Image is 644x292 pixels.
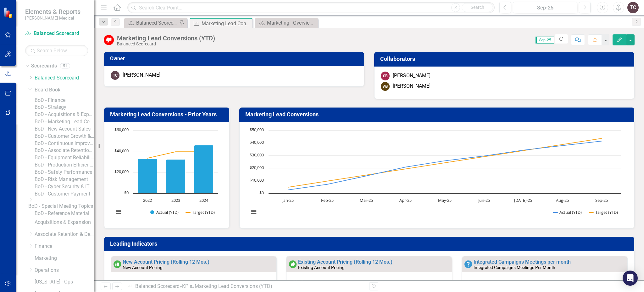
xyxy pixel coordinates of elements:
[282,197,294,203] text: Jan-25
[35,74,94,82] a: Balanced Scorecard
[464,260,472,268] img: No Information
[298,259,392,265] a: Existing Account Pricing (Rolling 12 Mos.)
[124,190,129,196] text: $0
[393,72,430,79] div: [PERSON_NAME]
[257,19,316,27] a: Marketing - Overview Dashboard
[289,260,297,268] img: On or Above Target
[114,148,129,154] text: $40,000
[117,35,215,42] div: Marketing Lead Conversions (YTD)
[138,159,157,193] path: 2022, 32,865. Actual (YTD).
[28,203,94,210] a: BoD - Special Meeting Topics
[166,159,186,193] path: 2023, 32,367. Actual (YTD).
[114,207,123,216] button: View chart menu, Chart
[35,140,94,147] a: BoD - Continuous Improvement
[199,197,208,203] text: 2024
[515,4,575,12] div: Sep-25
[35,176,94,183] a: BoD - Risk Management
[259,190,264,196] text: $0
[123,265,163,270] small: New Account Pricing
[182,283,192,289] a: KPIs
[123,72,160,79] div: [PERSON_NAME]
[249,207,258,216] button: View chart menu, Chart
[35,243,94,250] a: Finance
[31,62,57,70] a: Scorecards
[35,219,94,226] a: Acquisitions & Expansion
[117,42,215,46] div: Balanced Scorecard
[35,118,94,126] a: BoD - Marketing Lead Conversions
[195,283,272,289] div: Marketing Lead Conversions (YTD)
[513,2,577,13] button: Sep-25
[627,2,639,13] button: TC
[267,19,316,27] div: Marketing - Overview Dashboard
[35,183,94,190] a: BoD - Cyber Security & IT
[138,145,214,193] g: Actual (YTD), series 1 of 2. Bar series with 3 bars.
[250,177,264,183] text: $10,000
[104,35,114,45] img: Below Target
[623,271,638,286] div: Open Intercom Messenger
[114,260,121,268] img: On or Above Target
[194,145,214,193] path: 2024, 45,728. Actual (YTD).
[595,197,608,203] text: Sep-25
[35,154,94,161] a: BoD - Equipment Reliability
[360,197,373,203] text: Mar-25
[110,241,630,247] h3: Leading Indicators
[123,259,209,265] a: New Account Pricing (Rolling 12 Mos.)
[393,83,430,90] div: [PERSON_NAME]
[245,111,631,118] h3: Marketing Lead Conversions
[250,165,264,170] text: $20,000
[35,231,94,238] a: Associate Retention & Development
[127,2,495,13] input: Search ClearPoint...
[60,63,70,69] div: 51
[25,15,80,20] small: [PERSON_NAME] Medical
[136,19,178,27] div: Balanced Scorecard Welcome Page
[35,126,94,133] a: BoD - New Account Sales
[126,19,178,27] a: Balanced Scorecard Welcome Page
[556,197,569,203] text: Aug-25
[35,169,94,176] a: BoD - Safety Performance
[35,104,94,111] a: BoD - Strategy
[462,3,493,12] button: Search
[111,71,119,80] div: TC
[438,197,452,203] text: May-25
[380,56,630,62] h3: Collaborators
[477,197,490,203] text: Jun-25
[150,209,179,215] button: Show Actual (YTD)
[35,278,94,286] a: [US_STATE] - Ops
[246,127,628,222] div: Chart. Highcharts interactive chart.
[35,190,94,198] a: BoD - Customer Payment
[474,259,571,265] a: Integrated Campaigns Meetings per month
[514,197,532,203] text: [DATE]-25
[381,82,390,91] div: AG
[35,147,94,154] a: BoD - Associate Retention & Development
[202,20,251,27] div: Marketing Lead Conversions (YTD)
[321,197,333,203] text: Feb-25
[553,209,582,215] button: Show Actual (YTD)
[35,161,94,169] a: BoD - Production Efficiency
[35,267,94,274] a: Operations
[110,111,225,118] h3: Marketing Lead Conversions - Prior Years
[111,127,223,222] div: Chart. Highcharts interactive chart.
[25,30,88,37] a: Balanced Scorecard
[250,139,264,145] text: $40,000
[35,111,94,118] a: BoD - Acquisitions & Expansion
[186,209,215,215] button: Show Target (YTD)
[111,127,221,222] svg: Interactive chart
[250,152,264,158] text: $30,000
[399,197,412,203] text: Apr-25
[474,265,555,270] small: Integrated Campaigns Meetings Per Month
[35,255,94,262] a: Marketing
[171,197,180,203] text: 2023
[35,97,94,104] a: BoD - Finance
[381,72,390,80] div: SB
[3,7,14,19] img: ClearPoint Strategy
[35,86,94,94] a: Board Book
[250,127,264,132] text: $50,000
[35,210,94,217] a: BoD - Reference Material
[114,127,129,132] text: $60,000
[110,56,360,61] h3: Owner
[126,283,364,290] div: » »
[35,133,94,140] a: BoD - Customer Growth & Retention
[143,197,152,203] text: 2022
[246,127,624,222] svg: Interactive chart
